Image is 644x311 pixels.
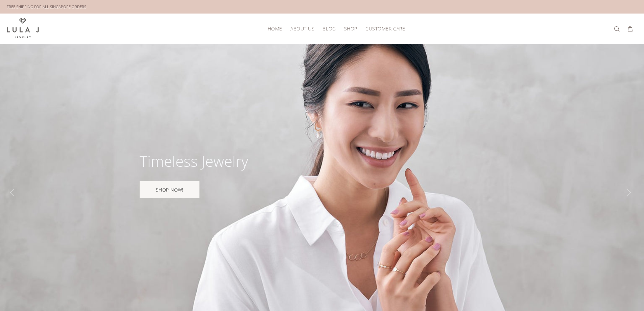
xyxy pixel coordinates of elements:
a: Customer Care [361,23,405,34]
div: Timeless Jewelry [140,154,248,169]
a: HOME [264,23,286,34]
a: Blog [318,23,340,34]
span: Customer Care [365,26,405,31]
a: Shop [340,23,361,34]
span: About Us [290,26,314,31]
span: Blog [323,26,336,31]
div: FREE SHIPPING FOR ALL SINGAPORE ORDERS [7,3,86,10]
span: Shop [344,26,357,31]
span: HOME [268,26,282,31]
a: SHOP NOW! [140,181,199,198]
a: About Us [286,23,318,34]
